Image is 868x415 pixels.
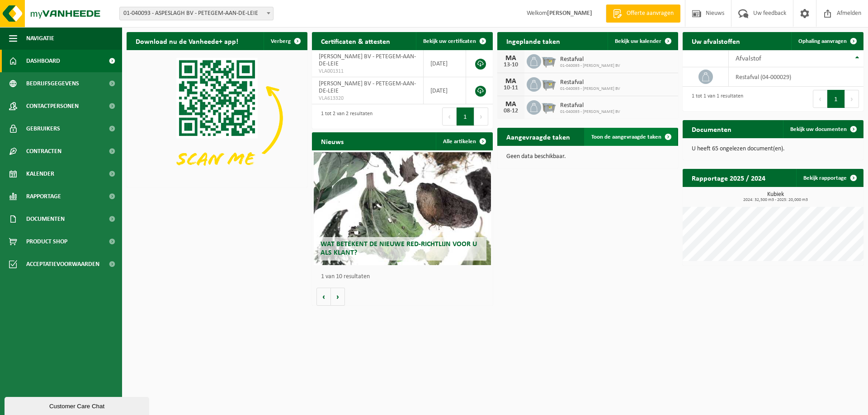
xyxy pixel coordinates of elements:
[319,68,416,75] span: VLA001311
[687,191,863,202] h3: Kubiek
[497,128,579,145] h2: Aangevraagde taken
[321,274,488,280] p: 1 van 10 resultaten
[624,9,676,18] span: Offerte aanvragen
[560,56,620,63] span: Restafval
[271,38,291,44] span: Verberg
[127,50,307,186] img: Download de VHEPlus App
[457,107,474,126] button: 1
[502,101,520,108] div: MA
[442,107,457,126] button: Previous
[26,95,79,117] span: Contactpersonen
[606,5,680,23] a: Offerte aanvragen
[541,99,557,114] img: WB-2500-GAL-GY-01
[813,90,827,108] button: Previous
[541,76,557,91] img: WB-2500-GAL-GY-01
[798,38,847,44] span: Ophaling aanvragen
[314,152,491,265] a: Wat betekent de nieuwe RED-richtlijn voor u als klant?
[497,32,569,50] h2: Ingeplande taken
[729,67,863,87] td: restafval (04-000029)
[502,55,520,62] div: MA
[26,185,61,208] span: Rapportage
[316,288,331,306] button: Vorige
[783,120,863,138] a: Bekijk uw documenten
[316,107,373,126] div: 1 tot 2 van 2 resultaten
[502,78,520,85] div: MA
[683,169,774,187] h2: Rapportage 2025 / 2024
[474,107,488,126] button: Next
[26,208,65,230] span: Documenten
[790,126,847,132] span: Bekijk uw documenten
[547,10,592,17] strong: [PERSON_NAME]
[687,198,863,202] span: 2024: 32,500 m3 - 2025: 20,000 m3
[331,288,345,306] button: Volgende
[683,120,741,138] h2: Documenten
[319,95,416,102] span: VLA613320
[424,50,466,77] td: [DATE]
[416,32,492,50] a: Bekijk uw certificaten
[502,62,520,68] div: 13-10
[796,169,863,187] a: Bekijk rapportage
[687,89,743,109] div: 1 tot 1 van 1 resultaten
[584,128,677,146] a: Toon de aangevraagde taken
[319,80,416,94] span: [PERSON_NAME] BV - PETEGEM-AAN-DE-LEIE
[506,154,669,160] p: Geen data beschikbaar.
[26,163,54,185] span: Kalender
[608,32,677,50] a: Bekijk uw kalender
[312,32,399,50] h2: Certificaten & attesten
[120,7,273,20] span: 01-040093 - ASPESLAGH BV - PETEGEM-AAN-DE-LEIE
[26,27,54,50] span: Navigatie
[736,55,761,62] span: Afvalstof
[26,72,79,95] span: Bedrijfsgegevens
[321,241,477,256] span: Wat betekent de nieuwe RED-richtlijn voor u als klant?
[26,117,60,140] span: Gebruikers
[560,109,620,115] span: 01-040093 - [PERSON_NAME] BV
[319,53,416,67] span: [PERSON_NAME] BV - PETEGEM-AAN-DE-LEIE
[845,90,859,108] button: Next
[5,395,151,415] iframe: chat widget
[615,38,661,44] span: Bekijk uw kalender
[26,230,67,253] span: Product Shop
[26,50,60,72] span: Dashboard
[119,7,274,20] span: 01-040093 - ASPESLAGH BV - PETEGEM-AAN-DE-LEIE
[312,132,353,150] h2: Nieuws
[560,86,620,92] span: 01-040093 - [PERSON_NAME] BV
[26,140,61,163] span: Contracten
[424,77,466,104] td: [DATE]
[692,146,854,152] p: U heeft 65 ongelezen document(en).
[560,63,620,69] span: 01-040093 - [PERSON_NAME] BV
[502,85,520,91] div: 10-11
[127,32,247,50] h2: Download nu de Vanheede+ app!
[591,134,661,140] span: Toon de aangevraagde taken
[541,53,557,68] img: WB-2500-GAL-GY-01
[26,253,99,275] span: Acceptatievoorwaarden
[264,32,307,50] button: Verberg
[423,38,476,44] span: Bekijk uw certificaten
[502,108,520,114] div: 08-12
[560,79,620,86] span: Restafval
[683,32,749,50] h2: Uw afvalstoffen
[560,102,620,109] span: Restafval
[827,90,845,108] button: 1
[791,32,863,50] a: Ophaling aanvragen
[436,132,492,150] a: Alle artikelen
